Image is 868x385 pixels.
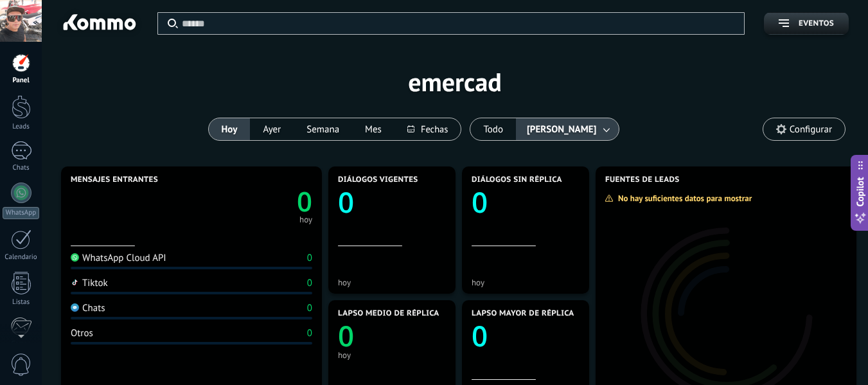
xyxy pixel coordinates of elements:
[3,253,40,262] div: Calendario
[472,175,562,184] span: Diálogos sin réplica
[338,350,446,360] div: hoy
[472,278,580,287] div: hoy
[394,118,461,140] button: Fechas
[338,316,354,355] text: 0
[472,316,488,355] text: 0
[71,327,93,339] div: Otros
[3,123,40,131] div: Leads
[297,183,312,220] text: 0
[338,278,446,287] div: hoy
[250,118,294,140] button: Ayer
[299,217,312,223] div: hoy
[338,183,354,221] text: 0
[352,118,394,140] button: Mes
[307,277,312,289] div: 0
[799,19,834,28] span: Eventos
[71,175,158,184] span: Mensajes entrantes
[71,252,166,264] div: WhatsApp Cloud API
[307,252,312,264] div: 0
[71,253,79,262] img: WhatsApp Cloud API
[3,76,40,85] div: Panel
[307,327,312,339] div: 0
[338,309,439,318] span: Lapso medio de réplica
[71,302,105,314] div: Chats
[470,118,516,140] button: Todo
[854,177,867,206] span: Copilot
[338,175,418,184] span: Diálogos vigentes
[3,207,39,219] div: WhatsApp
[605,193,761,204] div: No hay suficientes datos para mostrar
[294,118,352,140] button: Semana
[71,278,79,287] img: Tiktok
[472,183,488,221] text: 0
[524,121,599,138] span: [PERSON_NAME]
[790,124,832,135] span: Configurar
[71,303,79,312] img: Chats
[472,309,574,318] span: Lapso mayor de réplica
[516,118,619,140] button: [PERSON_NAME]
[605,175,680,184] span: Fuentes de leads
[209,118,251,140] button: Hoy
[71,277,108,289] div: Tiktok
[191,183,312,220] a: 0
[3,298,40,307] div: Listas
[3,164,40,172] div: Chats
[307,302,312,314] div: 0
[764,12,849,35] button: Eventos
